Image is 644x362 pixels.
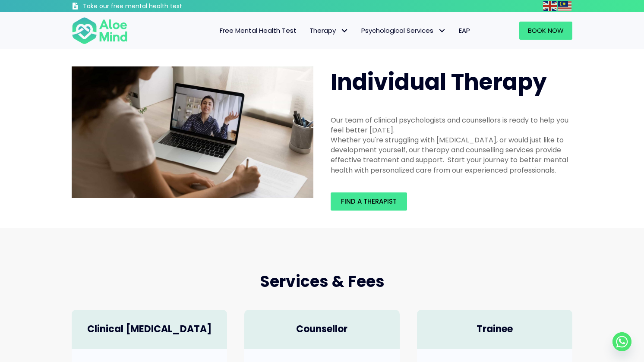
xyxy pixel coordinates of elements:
a: Malay [558,1,572,11]
span: Psychological Services [361,26,446,35]
a: English [543,1,558,11]
img: Aloe mind Logo [72,16,128,45]
a: Whatsapp [612,332,631,351]
a: EAP [452,22,477,40]
a: Psychological ServicesPsychological Services: submenu [355,22,452,40]
a: TherapyTherapy: submenu [303,22,355,40]
a: Take our free mental health test [72,2,228,12]
span: Individual Therapy [331,66,547,98]
h4: Counsellor [253,323,391,336]
h3: Take our free mental health test [83,2,228,11]
span: Psychological Services: submenu [436,25,448,37]
nav: Menu [139,22,477,40]
img: ms [558,1,571,11]
span: Book Now [528,26,564,35]
span: Free Mental Health Test [220,26,297,35]
span: EAP [459,26,470,35]
span: Find a therapist [341,197,397,206]
span: Therapy: submenu [338,25,350,37]
span: Therapy [309,26,348,35]
a: Free Mental Health Test [213,22,303,40]
a: Find a therapist [331,192,407,211]
h4: Trainee [426,323,564,336]
h4: Clinical [MEDICAL_DATA] [80,323,218,336]
div: Whether you're struggling with [MEDICAL_DATA], or would just like to development yourself, our th... [331,135,572,175]
img: en [543,1,557,11]
img: Therapy online individual [72,66,313,198]
div: Our team of clinical psychologists and counsellors is ready to help you feel better [DATE]. [331,115,572,135]
a: Book Now [519,22,572,40]
span: Services & Fees [260,271,385,293]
